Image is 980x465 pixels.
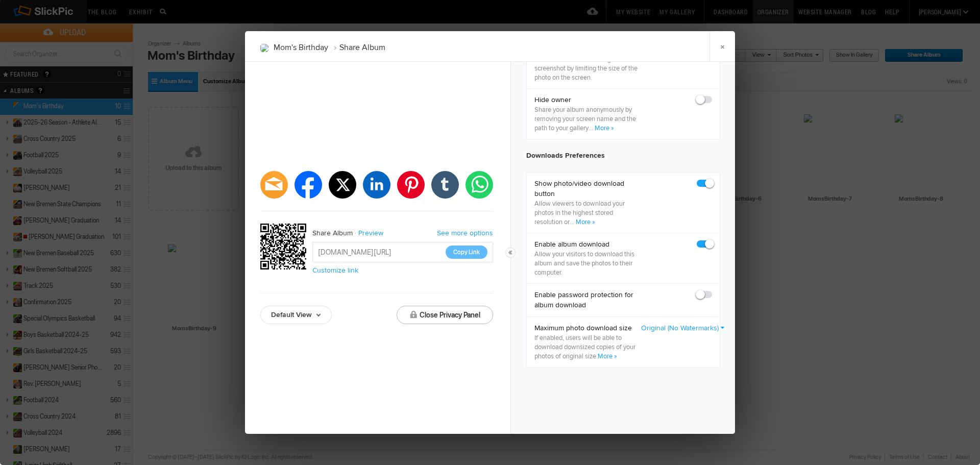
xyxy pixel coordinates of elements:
button: Copy Link [446,246,487,259]
b: Enable album download [534,239,641,250]
a: More » [595,124,614,132]
span: ... [589,124,595,132]
li: tumblr [431,171,459,199]
a: Original (No Watermarks) [641,323,725,333]
a: × [709,31,735,62]
li: linkedin [363,171,390,199]
h4: Downloads Preferences [526,150,720,162]
a: More » [598,352,617,360]
img: MomsBirthday-10.png [260,44,268,52]
a: Customize link [312,266,358,275]
b: Hide owner [534,95,641,105]
li: whatsapp [465,171,493,199]
a: Preview [353,227,391,240]
p: If enabled, users will be able to download downsized copies of your photos of original size. [534,333,641,361]
p: Prevent users from making a screenshot by limiting the size of the photo on the screen. [534,55,641,82]
li: Share Album [328,39,385,56]
button: Close Privacy Panel [397,306,493,324]
span: ... [570,218,576,226]
b: Maximum photo download size [534,323,641,333]
p: Allow viewers to download your photos in the highest stored resolution or [534,199,641,227]
b: Enable password protection for album download [534,290,641,310]
p: Allow your visitors to download this album and save the photos to their computer. [534,250,641,277]
div: https://slickpic.us/18092283jUNz [260,224,309,273]
li: pinterest [397,171,425,199]
div: Share Album [312,227,353,240]
b: Show photo/video download button [534,179,641,199]
a: More » [576,218,595,226]
p: Share your album anonymously by removing your screen name and the path to your gallery [534,105,641,133]
li: facebook [295,171,322,199]
a: See more options [437,229,493,237]
li: Mom's Birthday [274,39,328,56]
button: Close [505,248,516,258]
a: Default View [260,306,332,324]
li: twitter [329,171,356,199]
